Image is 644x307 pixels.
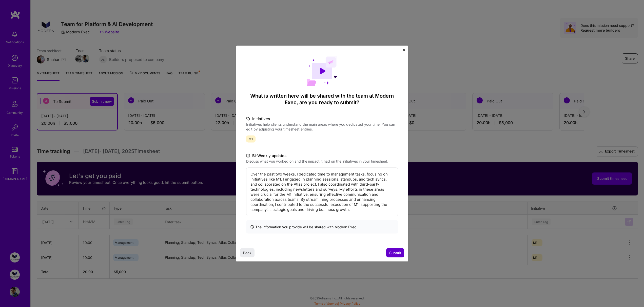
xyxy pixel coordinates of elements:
[246,116,398,122] label: Initiatives
[246,159,398,164] label: Discuss what you worked on and the impact it had on the initiatives in your timesheet.
[386,248,404,257] button: Submit
[246,220,398,234] div: The information you provide will be shared with Modern Exec .
[246,93,398,106] h4: What is written here will be shared with the team at Modern Exec , are you ready to submit?
[250,224,254,230] i: icon InfoBlack
[246,116,250,122] i: icon TagBlack
[250,172,394,212] p: Over the past two weeks, I dedicated time to management tasks, focusing on initiatives like M1. I...
[307,56,338,86] img: Demo day
[403,49,405,54] button: Close
[246,122,398,131] label: Initiatives help clients understand the main areas where you dedicated your time. You can edit by...
[243,250,251,255] span: Back
[389,250,401,255] span: Submit
[246,136,256,143] span: M1
[246,153,250,159] i: icon DocumentBlack
[240,248,255,257] button: Back
[246,153,398,159] label: Bi-Weekly updates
